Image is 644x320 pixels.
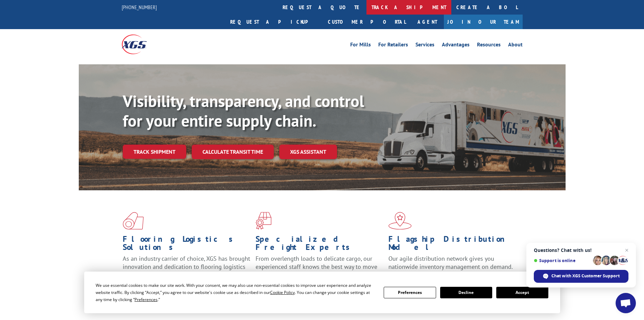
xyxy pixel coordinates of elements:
[256,255,383,285] p: From overlength loads to delicate cargo, our experienced staff knows the best way to move your fr...
[256,235,383,255] h1: Specialized Freight Experts
[534,270,628,283] div: Chat with XGS Customer Support
[84,272,560,313] div: Cookie Consent Prompt
[623,246,631,254] span: Close chat
[192,145,274,159] a: Calculate transit time
[411,15,444,29] a: Agent
[442,42,470,49] a: Advantages
[384,287,436,298] button: Preferences
[270,290,295,295] span: Cookie Policy
[616,293,636,313] div: Open chat
[378,42,408,49] a: For Retailers
[508,42,523,49] a: About
[388,235,516,255] h1: Flagship Distribution Model
[279,145,337,159] a: XGS ASSISTANT
[388,212,412,230] img: xgs-icon-flagship-distribution-model-red
[123,145,186,159] a: Track shipment
[123,90,364,131] b: Visibility, transparency, and control for your entire supply chain.
[415,42,434,49] a: Services
[135,297,158,302] span: Preferences
[388,255,513,271] span: Our agile distribution network gives you nationwide inventory management on demand.
[496,287,548,298] button: Accept
[123,212,144,230] img: xgs-icon-total-supply-chain-intelligence-red
[444,15,523,29] a: Join Our Team
[256,212,271,230] img: xgs-icon-focused-on-flooring-red
[551,273,620,279] span: Chat with XGS Customer Support
[123,235,251,255] h1: Flooring Logistics Solutions
[123,255,250,279] span: As an industry carrier of choice, XGS has brought innovation and dedication to flooring logistics...
[350,42,371,49] a: For Mills
[323,15,411,29] a: Customer Portal
[440,287,492,298] button: Decline
[122,4,157,10] a: [PHONE_NUMBER]
[534,248,628,253] span: Questions? Chat with us!
[477,42,501,49] a: Resources
[534,258,591,263] span: Support is online
[225,15,323,29] a: Request a pickup
[96,282,376,303] div: We use essential cookies to make our site work. With your consent, we may also use non-essential ...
